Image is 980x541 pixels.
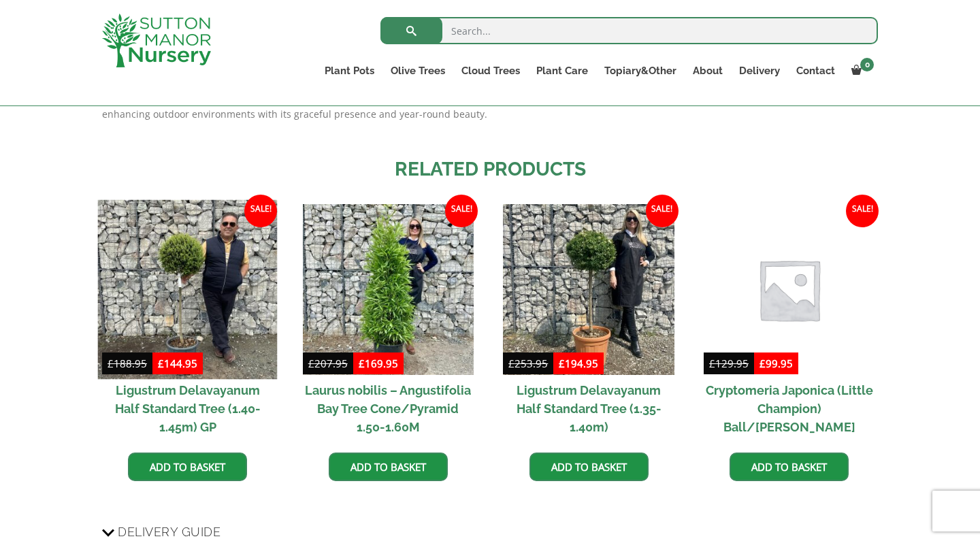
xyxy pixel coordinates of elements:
a: Plant Care [528,61,596,80]
h2: Cryptomeria Japonica (Little Champion) Ball/[PERSON_NAME] [704,375,875,442]
span: 0 [860,58,874,71]
a: Add to basket: “Ligustrum Delavayanum Half Standard Tree (1.40-1.45m) GP” [128,453,247,481]
a: Topiary&Other [596,61,685,80]
a: Olive Trees [382,61,453,80]
bdi: 188.95 [108,357,147,370]
a: About [685,61,731,80]
a: Contact [788,61,843,80]
a: Cloud Trees [453,61,528,80]
bdi: 253.95 [508,357,548,370]
span: Sale! [646,195,679,227]
h2: Related products [102,155,878,184]
span: £ [158,357,164,370]
bdi: 194.95 [559,357,598,370]
h2: Ligustrum Delavayanum Half Standard Tree (1.40-1.45m) GP [102,375,273,442]
span: £ [559,357,565,370]
a: Add to basket: “Ligustrum Delavayanum Half Standard Tree (1.35-1.40m)” [529,453,649,481]
span: £ [508,357,514,370]
span: £ [759,357,766,370]
a: Add to basket: “Laurus nobilis - Angustifolia Bay Tree Cone/Pyramid 1.50-1.60M” [329,453,448,481]
a: Delivery [731,61,788,80]
bdi: 129.95 [709,357,749,370]
img: Placeholder [704,204,875,375]
a: Add to basket: “Cryptomeria Japonica (Little Champion) Ball/Bush” [730,453,849,481]
span: £ [108,357,114,370]
bdi: 99.95 [759,357,793,370]
span: Sale! [846,195,879,227]
span: £ [359,357,365,370]
img: Laurus nobilis - Angustifolia Bay Tree Cone/Pyramid 1.50-1.60M [303,204,474,375]
h2: Laurus nobilis – Angustifolia Bay Tree Cone/Pyramid 1.50-1.60M [303,375,474,442]
span: Sale! [244,195,277,227]
a: Plant Pots [316,61,382,80]
bdi: 169.95 [359,357,398,370]
img: Ligustrum Delavayanum Half Standard Tree (1.35-1.40m) [503,204,674,375]
a: Sale! Ligustrum Delavayanum Half Standard Tree (1.40-1.45m) GP [102,204,273,442]
bdi: 207.95 [308,357,348,370]
img: logo [102,14,211,67]
img: Ligustrum Delavayanum Half Standard Tree (1.40-1.45m) GP [98,200,278,380]
a: Sale! Ligustrum Delavayanum Half Standard Tree (1.35-1.40m) [503,204,674,442]
span: £ [709,357,715,370]
h2: Ligustrum Delavayanum Half Standard Tree (1.35-1.40m) [503,375,674,442]
input: Search... [380,17,878,44]
a: Sale! Laurus nobilis – Angustifolia Bay Tree Cone/Pyramid 1.50-1.60M [303,204,474,442]
a: Sale! Cryptomeria Japonica (Little Champion) Ball/[PERSON_NAME] [704,204,875,442]
bdi: 144.95 [158,357,197,370]
span: £ [308,357,314,370]
span: Sale! [445,195,478,227]
a: 0 [843,61,878,80]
